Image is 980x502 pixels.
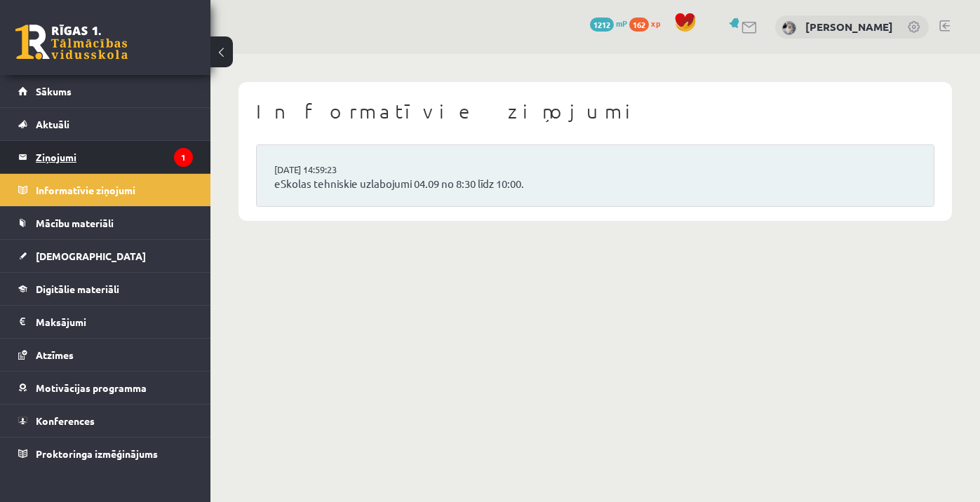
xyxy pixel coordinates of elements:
[590,18,627,29] a: 1212 mP
[18,240,193,272] a: [DEMOGRAPHIC_DATA]
[18,306,193,338] a: Maksājumi
[18,273,193,305] a: Digitālie materiāli
[36,447,158,460] span: Proktoringa izmēģinājums
[18,339,193,371] a: Atzīmes
[18,141,193,173] a: Ziņojumi1
[256,100,934,123] h1: Informatīvie ziņojumi
[36,217,114,229] span: Mācību materiāli
[174,148,193,167] i: 1
[616,18,627,29] span: mP
[805,20,893,34] a: [PERSON_NAME]
[651,18,660,29] span: xp
[629,18,667,29] a: 162 xp
[36,306,193,338] legend: Maksājumi
[36,174,193,206] legend: Informatīvie ziņojumi
[274,176,916,192] a: eSkolas tehniskie uzlabojumi 04.09 no 8:30 līdz 10:00.
[36,141,193,173] legend: Ziņojumi
[18,405,193,437] a: Konferences
[36,348,74,361] span: Atzīmes
[18,207,193,239] a: Mācību materiāli
[274,163,380,177] a: [DATE] 14:59:23
[36,118,69,130] span: Aktuāli
[18,372,193,404] a: Motivācijas programma
[36,381,147,394] span: Motivācijas programma
[18,108,193,140] a: Aktuāli
[590,18,614,32] span: 1212
[782,21,796,35] img: Emīlija Kajaka
[18,174,193,206] a: Informatīvie ziņojumi
[36,250,146,262] span: [DEMOGRAPHIC_DATA]
[15,25,128,60] a: Rīgas 1. Tālmācības vidusskola
[18,75,193,107] a: Sākums
[36,85,72,97] span: Sākums
[36,283,119,295] span: Digitālie materiāli
[629,18,649,32] span: 162
[36,414,95,427] span: Konferences
[18,437,193,470] a: Proktoringa izmēģinājums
